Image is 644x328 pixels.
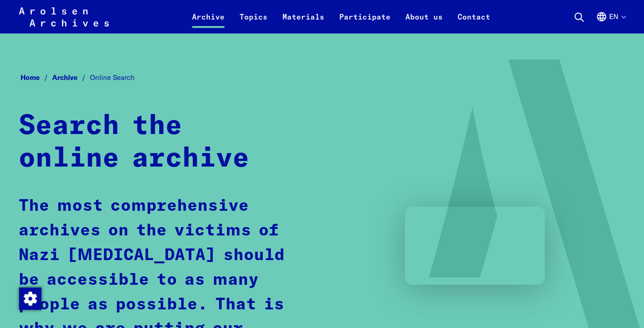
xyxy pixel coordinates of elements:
[450,11,498,33] a: Contact
[232,11,275,33] a: Topics
[275,11,332,33] a: Materials
[19,288,41,310] img: Change consent
[90,73,135,82] span: Online Search
[19,113,249,173] strong: Search the online archive
[52,73,90,82] a: Archive
[19,287,41,309] div: Change consent
[185,6,498,28] nav: Primary
[596,11,625,33] button: English, language selection
[19,71,625,85] nav: Breadcrumb
[185,11,232,33] a: Archive
[21,73,52,82] a: Home
[398,11,450,33] a: About us
[332,11,398,33] a: Participate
